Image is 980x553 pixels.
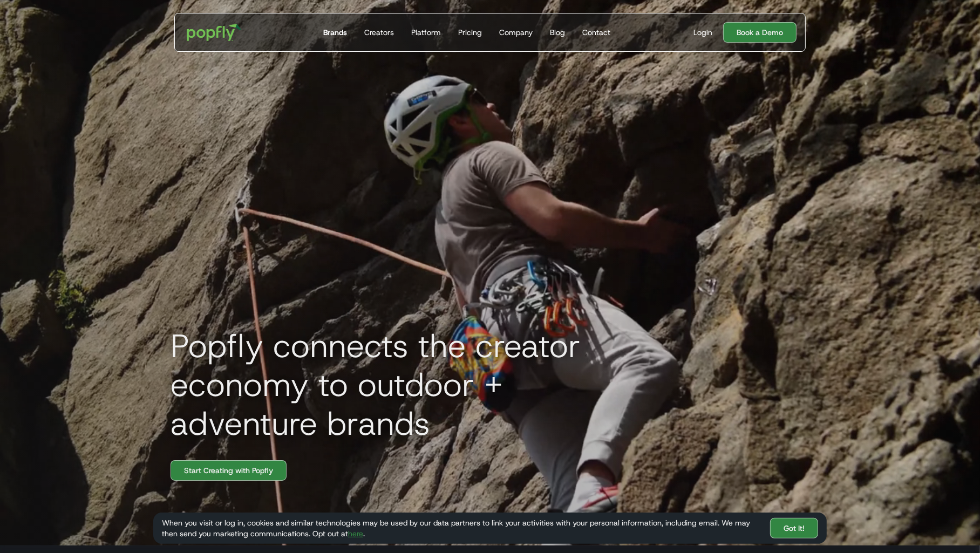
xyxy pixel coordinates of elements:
div: Blog [550,27,565,38]
div: Creators [364,27,394,38]
a: Got It! [770,518,818,538]
a: here [348,529,363,538]
div: Login [693,27,712,38]
a: Login [689,27,717,38]
a: Contact [578,13,615,51]
a: home [179,16,249,49]
a: Start Creating with Popfly [171,460,287,481]
div: Brands [323,27,347,38]
a: Brands [319,13,351,51]
div: When you visit or log in, cookies and similar technologies may be used by our data partners to li... [162,517,761,539]
a: Book a Demo [723,22,797,43]
a: Creators [360,13,398,51]
div: Pricing [458,27,482,38]
div: Company [499,27,533,38]
a: Platform [407,13,445,51]
h1: Popfly connects the creator economy to outdoor + adventure brands [162,326,648,443]
div: Platform [411,27,441,38]
a: Company [495,13,537,51]
div: Contact [582,27,610,38]
a: Blog [546,13,569,51]
a: Pricing [454,13,486,51]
